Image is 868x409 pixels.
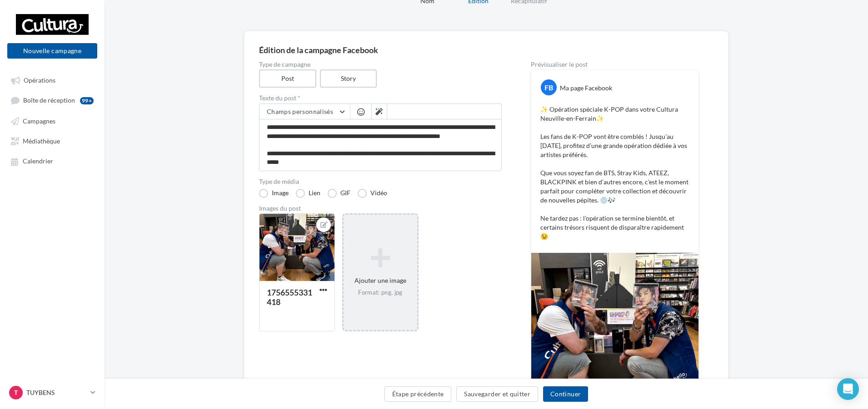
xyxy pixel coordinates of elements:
label: Type de média [259,178,502,185]
a: Médiathèque [5,133,99,149]
div: 1756555331418 [267,287,312,307]
div: Édition de la campagne Facebook [259,46,713,54]
span: T [14,388,18,397]
p: ✨ Opération spéciale K-POP dans votre Cultura Neuville-en-Ferrain✨ Les fans de K-POP vont être co... [540,105,689,241]
label: Texte du post * [259,95,502,101]
button: Continuer [543,386,588,402]
div: Ma page Facebook [560,84,612,93]
label: Type de campagne [259,61,502,68]
label: Post [259,69,316,88]
label: Vidéo [358,189,387,198]
span: Calendrier [23,158,53,165]
div: Open Intercom Messenger [837,378,859,400]
div: 99+ [80,97,94,104]
button: Étape précédente [384,386,452,402]
span: Champs personnalisés [267,108,333,115]
div: Images du post [259,205,502,212]
label: Lien [296,189,320,198]
button: Champs personnalisés [259,104,350,119]
a: Boîte de réception99+ [5,92,99,108]
label: GIF [328,189,350,198]
div: Prévisualiser le post [531,61,699,68]
span: Boîte de réception [23,97,75,104]
a: Opérations [5,72,99,88]
a: Campagnes [5,113,99,129]
button: Sauvegarder et quitter [456,386,538,402]
label: Story [320,69,377,88]
span: Opérations [24,76,55,84]
div: FB [541,79,557,95]
a: T TUYBENS [7,384,97,401]
label: Image [259,189,289,198]
button: Nouvelle campagne [7,43,97,59]
span: Campagnes [23,117,55,125]
a: Calendrier [5,153,99,169]
span: Médiathèque [23,137,60,145]
p: TUYBENS [26,388,87,397]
